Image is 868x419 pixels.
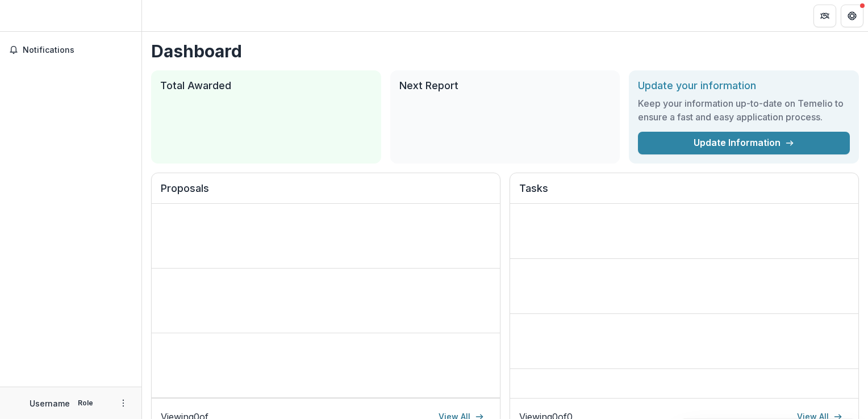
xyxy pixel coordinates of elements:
h2: Total Awarded [160,79,372,92]
p: Role [74,398,97,408]
a: Update Information [638,132,850,154]
h2: Update your information [638,79,850,92]
p: Username [30,397,70,409]
h3: Keep your information up-to-date on Temelio to ensure a fast and easy application process. [638,97,850,124]
button: Partners [813,5,836,27]
button: Get Help [841,5,863,27]
button: Notifications [5,41,137,59]
h2: Proposals [161,182,491,204]
h2: Tasks [519,182,849,204]
span: Notifications [23,45,132,55]
h1: Dashboard [151,41,859,61]
button: More [116,396,130,410]
h2: Next Report [399,79,611,92]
